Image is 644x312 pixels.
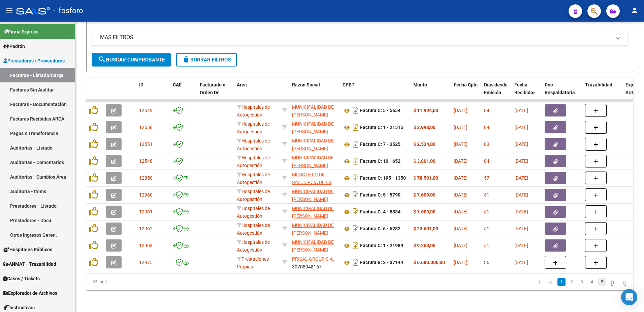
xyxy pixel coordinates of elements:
div: 63 total [86,274,194,290]
datatable-header-cell: Doc Respaldatoria [542,78,582,107]
mat-icon: person [631,6,639,15]
strong: $ 9.263,00 [413,243,436,248]
strong: $ 11.994,00 [413,108,438,113]
a: 4 [588,278,596,286]
datatable-header-cell: Trazabilidad [582,78,623,107]
span: 51 [484,192,489,198]
strong: Factura C: 5 - 5790 [360,192,400,198]
a: 2 [568,278,576,286]
span: 12549 [139,108,153,113]
div: 30681618089 [292,238,337,253]
span: [DATE] [454,141,468,147]
div: 30626983398 [292,171,337,185]
span: Firma Express [3,28,38,35]
span: CAE [173,82,182,87]
div: 30681618089 [292,103,337,118]
datatable-header-cell: Facturado x Orden De [197,78,234,107]
strong: Factura C: 1 - 21989 [360,243,403,249]
span: [DATE] [514,260,528,265]
button: Borrar Filtros [176,53,237,67]
span: 12850 [139,175,153,181]
div: Open Intercom Messenger [621,289,637,305]
span: 12548 [139,158,153,164]
span: 12960 [139,192,153,198]
strong: $ 7.609,00 [413,209,436,214]
li: page 1 [556,276,567,288]
span: 84 [484,158,489,164]
strong: Factura C: 195 - 1350 [360,176,406,181]
span: Doc Respaldatoria [545,82,575,95]
datatable-header-cell: Fecha Cpbt [451,78,481,107]
span: Prestaciones Propias [237,256,269,269]
a: 1 [557,278,566,286]
strong: $ 3.801,00 [413,158,436,164]
span: [DATE] [514,141,528,147]
strong: Factura C: 4 - 8834 [360,209,400,215]
span: CPBT [343,82,355,87]
a: go to next page [608,278,617,286]
span: [DATE] [454,192,468,198]
strong: Factura C: 10 - 652 [360,159,400,164]
span: 12550 [139,125,153,130]
span: Días desde Emisión [484,82,508,95]
span: MUNICIPALIDAD DE [PERSON_NAME] [292,155,334,168]
button: Buscar Comprobante [92,53,171,67]
span: 84 [484,125,489,130]
i: Descargar documento [351,223,360,234]
strong: $ 2.534,00 [413,141,436,147]
div: 30681618089 [292,120,337,134]
span: 12551 [139,141,153,147]
span: Facturado x Orden De [200,82,225,95]
a: 3 [578,278,586,286]
i: Descargar documento [351,173,360,183]
span: 36 [484,260,489,265]
span: Padrón [3,43,25,50]
mat-icon: menu [5,6,13,15]
i: Descargar documento [351,257,360,268]
i: Descargar documento [351,105,360,116]
span: PRISAL GROUP S.A. [292,256,334,262]
strong: Factura C: 6 - 5282 [360,226,400,232]
span: 51 [484,243,489,248]
span: - fosforo [53,3,83,18]
i: Descargar documento [351,139,360,150]
div: 30708948167 [292,255,337,269]
datatable-header-cell: ID [136,78,170,107]
span: [DATE] [514,243,528,248]
span: Hospitales de Autogestión [237,206,270,219]
datatable-header-cell: CPBT [340,78,411,107]
span: MUNICIPALIDAD DE [PERSON_NAME] [292,138,334,151]
datatable-header-cell: Días desde Emisión [481,78,512,107]
span: MINISTERIO DE SALUD PCIA DE BS AS O. P. [292,172,331,193]
strong: $ 3.998,00 [413,125,436,130]
div: 30681618089 [292,222,337,236]
span: [DATE] [514,192,528,198]
datatable-header-cell: CAE [170,78,197,107]
strong: $ 6.680.000,00 [413,260,445,265]
div: 30681618089 [292,137,337,151]
span: MUNICIPALIDAD DE [PERSON_NAME] [292,206,334,219]
span: Buscar Comprobante [98,57,165,63]
a: go to previous page [546,278,555,286]
span: Hospitales de Autogestión [237,155,270,168]
mat-icon: search [98,55,106,63]
span: 12963 [139,243,153,248]
li: page 3 [577,276,587,288]
span: ANMAT - Trazabilidad [3,260,56,268]
div: 30681618089 [292,154,337,168]
span: [DATE] [454,209,468,214]
strong: $ 7.609,00 [413,192,436,198]
mat-expansion-panel-header: MAS FILTROS [92,29,627,46]
span: Explorador de Archivos [3,289,57,297]
span: Hospitales de Autogestión [237,223,270,236]
strong: Factura C: 1 - 21515 [360,125,403,130]
strong: Factura C: 5 - 5654 [360,108,400,113]
strong: $ 23.601,00 [413,226,438,231]
i: Descargar documento [351,122,360,133]
datatable-header-cell: Fecha Recibido [512,78,542,107]
datatable-header-cell: Area [234,78,280,107]
span: Fecha Cpbt [454,82,478,87]
span: [DATE] [454,260,468,265]
span: Trazabilidad [585,82,612,87]
div: 30681618089 [292,188,337,202]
